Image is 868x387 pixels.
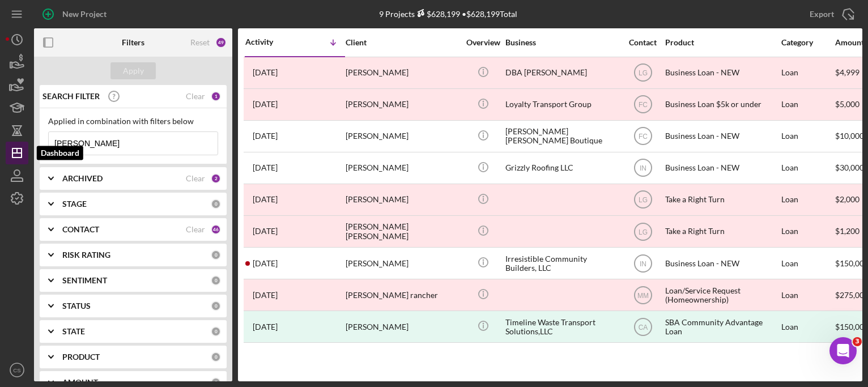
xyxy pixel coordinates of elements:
[62,276,107,285] b: SENTIMENT
[638,228,647,236] text: LG
[781,248,834,278] div: Loan
[62,3,107,25] div: New Project
[505,248,619,278] div: Irresistible Community Builders, LLC
[835,131,864,141] span: $10,000
[13,367,20,373] text: CS
[781,153,834,183] div: Loan
[781,90,834,120] div: Loan
[637,291,649,299] text: MM
[62,378,98,387] b: AMOUNT
[62,327,85,336] b: STATE
[253,100,278,109] time: 2025-08-26 07:52
[62,352,100,362] b: PRODUCT
[665,185,778,215] div: Take a Right Turn
[186,92,205,101] div: Clear
[462,38,504,47] div: Overview
[665,216,778,246] div: Take a Right Turn
[415,9,460,19] div: $628,199
[638,69,647,77] text: LG
[211,91,221,101] div: 1
[245,37,295,46] div: Activity
[640,164,646,172] text: IN
[346,58,459,88] div: [PERSON_NAME]
[34,3,118,25] button: New Project
[781,216,834,246] div: Loan
[253,131,278,141] time: 2025-03-24 16:01
[639,101,648,109] text: FC
[622,38,664,47] div: Contact
[346,153,459,183] div: [PERSON_NAME]
[665,90,778,120] div: Business Loan $5k or under
[346,121,459,151] div: [PERSON_NAME]
[123,62,144,79] div: Apply
[211,173,221,184] div: 2
[211,250,221,260] div: 0
[215,37,227,48] div: 49
[62,199,87,209] b: STAGE
[186,225,205,234] div: Clear
[346,38,459,47] div: Client
[42,92,100,101] b: SEARCH FILTER
[505,58,619,88] div: DBA [PERSON_NAME]
[211,301,221,311] div: 0
[505,38,619,47] div: Business
[110,62,156,79] button: Apply
[253,195,278,204] time: 2025-01-30 13:06
[665,248,778,278] div: Business Loan - NEW
[665,58,778,88] div: Business Loan - NEW
[505,121,619,151] div: [PERSON_NAME] [PERSON_NAME] Boutique
[379,9,517,19] div: 9 Projects • $628,199 Total
[639,133,648,141] text: FC
[253,68,278,77] time: 2025-09-24 13:03
[62,301,91,311] b: STATUS
[505,153,619,183] div: Grizzly Roofing LLC
[781,185,834,215] div: Loan
[6,359,28,381] button: CS
[211,352,221,362] div: 0
[190,38,210,47] div: Reset
[781,312,834,342] div: Loan
[346,90,459,120] div: [PERSON_NAME]
[211,326,221,337] div: 0
[346,248,459,278] div: [PERSON_NAME]
[665,38,778,47] div: Product
[211,275,221,286] div: 0
[253,163,278,172] time: 2025-03-19 15:55
[122,38,144,47] b: Filters
[810,3,834,25] div: Export
[638,196,647,204] text: LG
[48,117,218,126] div: Applied in combination with filters below
[798,3,862,25] button: Export
[665,121,778,151] div: Business Loan - NEW
[640,260,646,267] text: IN
[253,291,278,300] time: 2023-11-15 17:06
[253,227,278,236] time: 2025-01-30 00:18
[505,90,619,120] div: Loyalty Transport Group
[211,224,221,235] div: 46
[835,163,864,172] span: $30,000
[186,174,205,183] div: Clear
[781,38,834,47] div: Category
[853,337,862,346] span: 3
[829,337,857,364] iframe: Intercom live chat
[211,199,221,209] div: 0
[781,58,834,88] div: Loan
[505,312,619,342] div: Timeline Waste Transport Solutions,LLC
[253,259,278,268] time: 2025-01-24 22:51
[665,280,778,310] div: Loan/Service Request (Homeownership)
[253,322,278,331] time: 2022-07-11 19:22
[638,323,648,331] text: CA
[665,153,778,183] div: Business Loan - NEW
[781,280,834,310] div: Loan
[62,225,99,234] b: CONTACT
[346,280,459,310] div: [PERSON_NAME] rancher
[62,250,110,260] b: RISK RATING
[346,185,459,215] div: [PERSON_NAME]
[665,312,778,342] div: SBA Community Advantage Loan
[346,312,459,342] div: [PERSON_NAME]
[62,174,103,183] b: ARCHIVED
[346,216,459,246] div: [PERSON_NAME] [PERSON_NAME]
[781,121,834,151] div: Loan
